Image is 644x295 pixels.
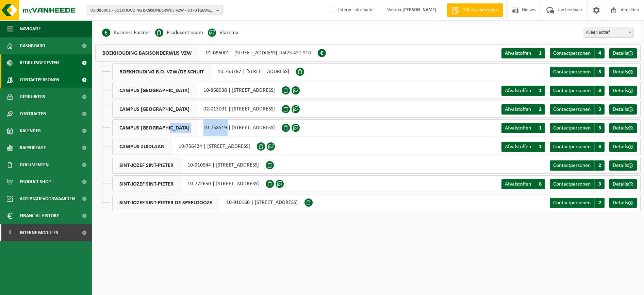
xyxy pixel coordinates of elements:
[208,28,238,38] li: Vlarema
[112,119,282,136] div: 10-758519 | [STREET_ADDRESS]
[447,3,503,17] a: Offerte aanvragen
[20,207,59,224] span: Financial History
[113,157,181,173] span: SINT-JOZEF SINT-PIETER
[501,179,545,189] a: Afvalstoffen 6
[155,28,203,38] li: Producent naam
[113,82,197,99] span: CAMPUS [GEOGRAPHIC_DATA]
[505,107,531,112] span: Afvalstoffen
[461,7,499,14] span: Offerte aanvragen
[20,88,45,105] span: Gebruikers
[402,7,436,13] strong: [PERSON_NAME]
[7,224,13,241] span: I
[550,67,605,77] a: Contactpersonen 3
[501,86,545,96] a: Afvalstoffen 1
[550,142,605,152] a: Contactpersonen 3
[505,125,531,131] span: Afvalstoffen
[553,51,591,56] span: Contactpersonen
[112,175,266,192] div: 10-772650 | [STREET_ADDRESS]
[613,163,628,168] span: Details
[329,5,374,15] label: Interne informatie
[609,123,637,133] a: Details
[87,5,223,15] button: 01-086001 - BOEKHOUDING BASISONDERWIJS VZW - 8370 [GEOGRAPHIC_DATA], [STREET_ADDRESS]
[594,67,605,77] span: 3
[535,123,545,133] span: 1
[505,51,531,56] span: Afvalstoffen
[583,28,634,38] span: Alleen actief
[550,160,605,171] a: Contactpersonen 2
[594,48,605,58] span: 4
[613,125,628,131] span: Details
[501,142,545,152] a: Afvalstoffen 1
[535,48,545,58] span: 1
[113,138,172,155] span: CAMPUS ZUIDLAAN
[594,142,605,152] span: 3
[550,48,605,58] a: Contactpersonen 4
[501,48,545,58] a: Afvalstoffen 1
[613,181,628,187] span: Details
[609,86,637,96] a: Details
[112,157,266,174] div: 10-910544 | [STREET_ADDRESS]
[594,123,605,133] span: 3
[553,144,591,150] span: Contactpersonen
[20,20,41,37] span: Navigatie
[102,28,150,38] li: Business Partner
[112,138,257,155] div: 10-756424 | [STREET_ADDRESS]
[501,123,545,133] a: Afvalstoffen 1
[535,142,545,152] span: 1
[613,88,628,93] span: Details
[113,176,181,192] span: SINT-JOZEF SINT-PIETER
[535,104,545,115] span: 2
[594,104,605,115] span: 3
[609,67,637,77] a: Details
[613,200,628,206] span: Details
[20,37,45,54] span: Dashboard
[553,69,591,75] span: Contactpersonen
[113,194,219,211] span: SINT-JOZEF SINT-PIETER DE SPEELDOOZE
[609,104,637,115] a: Details
[553,107,591,112] span: Contactpersonen
[112,101,282,118] div: 02-013091 | [STREET_ADDRESS]
[594,86,605,96] span: 3
[20,224,58,241] span: Interne modules
[609,48,637,58] a: Details
[553,88,591,93] span: Contactpersonen
[113,64,211,80] span: BOEKHOUDING B.O. VZW/DE SCHUIT
[553,181,591,187] span: Contactpersonen
[113,120,197,136] span: CAMPUS [GEOGRAPHIC_DATA]
[609,160,637,171] a: Details
[553,163,591,168] span: Contactpersonen
[20,156,49,173] span: Documenten
[550,123,605,133] a: Contactpersonen 3
[553,200,591,206] span: Contactpersonen
[613,69,628,75] span: Details
[20,139,46,156] span: Rapportage
[90,5,214,16] span: 01-086001 - BOEKHOUDING BASISONDERWIJS VZW - 8370 [GEOGRAPHIC_DATA], [STREET_ADDRESS]
[112,82,282,99] div: 10-868938 | [STREET_ADDRESS]
[505,88,531,93] span: Afvalstoffen
[535,86,545,96] span: 1
[613,144,628,150] span: Details
[20,190,75,207] span: Acceptatievoorwaarden
[20,54,60,71] span: Bedrijfsgegevens
[594,179,605,189] span: 3
[553,125,591,131] span: Contactpersonen
[112,63,296,80] div: 10-753787 | [STREET_ADDRESS]
[505,144,531,150] span: Afvalstoffen
[505,181,531,187] span: Afvalstoffen
[550,198,605,208] a: Contactpersonen 2
[594,160,605,171] span: 2
[535,179,545,189] span: 6
[613,107,628,112] span: Details
[96,45,199,61] span: BOEKHOUDING BASISONDERWIJS VZW
[501,104,545,115] a: Afvalstoffen 2
[609,198,637,208] a: Details
[609,179,637,189] a: Details
[594,198,605,208] span: 2
[112,194,304,211] div: 10-910160 | [STREET_ADDRESS]
[609,142,637,152] a: Details
[550,179,605,189] a: Contactpersonen 3
[95,45,318,62] div: 01-086001 | [STREET_ADDRESS] |
[20,71,59,88] span: Contactpersonen
[20,173,51,190] span: Product Shop
[20,122,41,139] span: Kalender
